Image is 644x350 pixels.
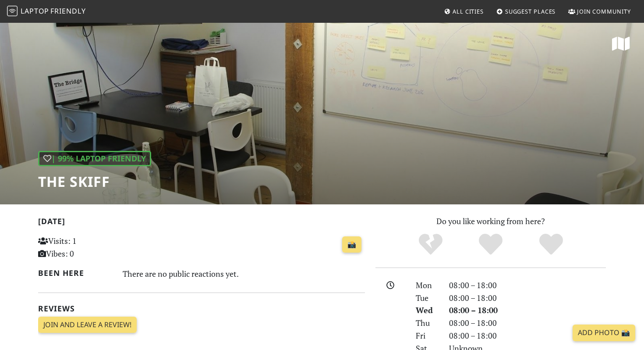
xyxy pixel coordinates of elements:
[7,4,86,19] a: LaptopFriendly LaptopFriendly
[410,304,444,317] div: Wed
[38,317,137,333] a: Join and leave a review!
[38,151,151,166] div: | 99% Laptop Friendly
[493,4,559,19] a: Suggest Places
[577,7,631,15] span: Join Community
[123,267,365,281] div: There are no public reactions yet.
[410,292,444,304] div: Tue
[460,232,521,257] div: Yes
[400,232,461,257] div: No
[38,217,365,229] h2: [DATE]
[21,6,49,16] span: Laptop
[7,6,18,16] img: LaptopFriendly
[410,329,444,342] div: Fri
[505,7,556,15] span: Suggest Places
[375,215,606,228] p: Do you like working from here?
[38,268,112,278] h2: Been here
[565,4,634,19] a: Join Community
[38,235,140,260] p: Visits: 1 Vibes: 0
[444,304,611,317] div: 08:00 – 18:00
[38,173,151,190] h1: The Skiff
[440,4,487,19] a: All Cities
[444,279,611,292] div: 08:00 – 18:00
[410,317,444,329] div: Thu
[521,232,581,257] div: Definitely!
[573,325,635,341] a: Add Photo 📸
[453,7,484,15] span: All Cities
[342,236,361,253] a: 📸
[50,6,85,16] span: Friendly
[444,317,611,329] div: 08:00 – 18:00
[444,329,611,342] div: 08:00 – 18:00
[410,279,444,292] div: Mon
[38,304,365,313] h2: Reviews
[444,292,611,304] div: 08:00 – 18:00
